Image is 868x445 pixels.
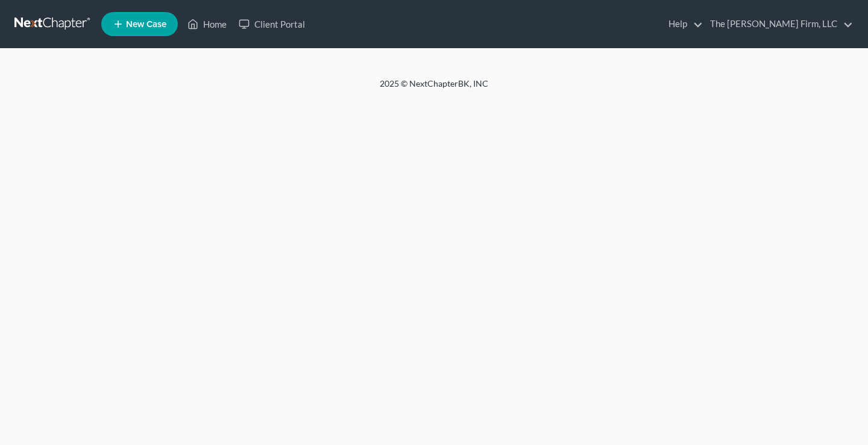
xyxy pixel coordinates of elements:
[181,13,233,35] a: Home
[662,13,703,35] a: Help
[101,12,178,36] new-legal-case-button: New Case
[704,13,853,35] a: The [PERSON_NAME] Firm, LLC
[90,78,778,99] div: 2025 © NextChapterBK, INC
[233,13,311,35] a: Client Portal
